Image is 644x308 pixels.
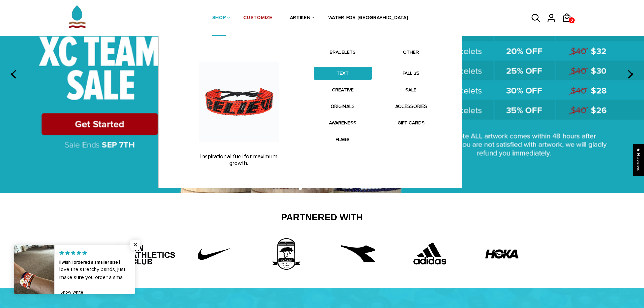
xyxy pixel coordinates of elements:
a: FALL 25 [382,67,440,80]
a: OTHER [382,48,440,60]
img: free-diadora-logo-icon-download-in-svg-png-gif-file-formats--brand-fashion-pack-logos-icons-28542... [341,237,375,271]
a: CUSTOMIZE [243,0,272,36]
a: ACCESSORIES [382,100,440,113]
a: SALE [382,83,440,96]
a: ORIGINALS [314,100,372,113]
a: GIFT CARDS [382,116,440,129]
button: previous [7,67,22,82]
a: TEXT [314,67,372,80]
a: ARTIKEN [290,0,311,36]
span: 0 [569,16,575,25]
img: Artboard_5_bcd5fb9d-526a-4748-82a7-e4a7ed1c43f8.jpg [106,237,178,267]
a: SHOP [212,0,226,36]
button: next [622,67,637,82]
h2: Partnered With [111,212,533,223]
img: 3rd_partner.png [261,237,311,271]
span: Close popup widget [130,240,140,250]
a: AWARENESS [314,116,372,129]
a: 0 [569,17,575,23]
img: Untitled-1_42f22808-10d6-43b8-a0fd-fffce8cf9462.png [189,237,239,271]
a: WATER FOR [GEOGRAPHIC_DATA] [328,0,408,36]
a: CREATIVE [314,83,372,96]
div: Click to open Judge.me floating reviews tab [633,144,644,176]
a: FLAGS [314,133,372,146]
img: HOKA-logo.webp [485,237,519,271]
a: BRACELETS [314,48,372,60]
img: Adidas.png [405,237,455,271]
p: Inspirational fuel for maximum growth. [170,153,307,167]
